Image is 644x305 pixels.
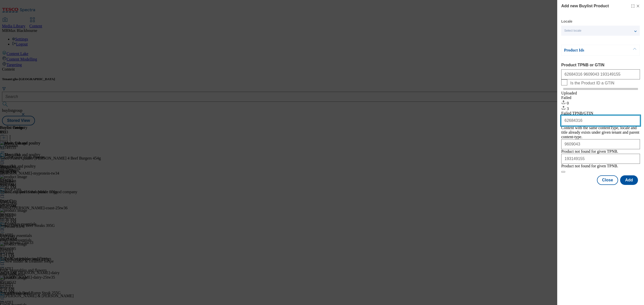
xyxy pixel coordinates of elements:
[561,106,640,111] div: 3
[564,48,617,53] p: Product Ids
[561,26,640,36] button: Select locale
[561,100,640,106] div: 0
[561,164,618,168] div: Product not found for given TPNB.
[620,175,638,185] button: Add
[561,95,640,100] div: Failed
[561,69,640,79] input: Enter 1 or 20 space separated Product TPNB or GTIN
[561,63,640,67] label: Product TPNB or GTIN
[570,81,614,85] span: Is the Product ID a GTIN
[561,126,640,139] div: Content with the same contentType, locale and title already exists under given tenant and parent ...
[561,149,618,154] div: Product not found for given TPNB.
[561,3,609,9] h4: Add new Buylist Product
[597,175,618,185] button: Close
[564,29,581,33] span: Select locale
[561,111,640,116] div: Failed TPNB/GTIN
[561,91,640,95] div: Uploaded
[561,20,572,23] label: Locale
